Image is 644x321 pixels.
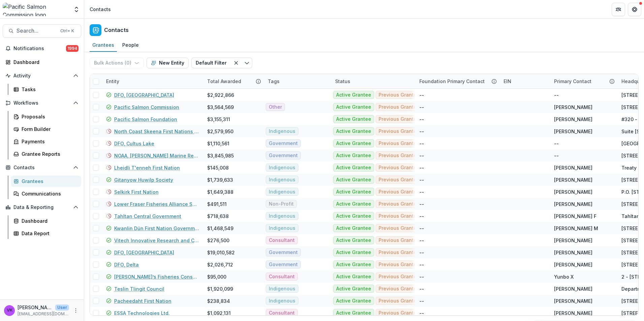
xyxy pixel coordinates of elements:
div: $3,564,569 [207,104,234,111]
span: Activity [13,73,70,79]
button: Partners [612,3,625,16]
span: Other [269,104,282,110]
div: EIN [500,74,550,88]
div: -- [419,176,424,183]
a: ESSA Technologies Ltd. [114,310,170,317]
button: Bulk Actions (0) [90,58,144,68]
a: Vitech Innovative Research and Consulting [114,237,199,244]
span: Active Grantee [336,238,371,243]
div: $1,920,099 [207,285,233,292]
div: -- [554,140,559,147]
span: Previous Grantee [379,129,420,134]
span: Indigenous [269,286,295,292]
span: Indigenous [269,129,295,134]
div: $718,638 [207,213,229,220]
button: New Entity [147,58,189,68]
a: [PERSON_NAME]’s Fisheries Consulting [114,273,199,280]
div: Tags [264,74,331,88]
span: Consultant [269,274,295,280]
span: Previous Grantee [379,274,420,280]
div: [PERSON_NAME] [554,297,592,305]
div: -- [419,213,424,220]
a: DFO, [GEOGRAPHIC_DATA] [114,249,174,256]
span: Active Grantee [336,201,371,207]
div: -- [419,128,424,135]
div: Ctrl + K [59,27,75,35]
span: Non-Profit [269,201,294,207]
a: Proposals [11,111,81,122]
span: Workflows [13,100,70,106]
a: Pacific Salmon Commission [114,104,179,111]
span: Active Grantee [336,141,371,146]
a: Dashboard [11,215,81,226]
a: Lheidli T'enneh First Nation [114,164,180,171]
div: Total Awarded [203,74,264,88]
a: People [120,39,141,52]
p: User [55,305,69,311]
div: [PERSON_NAME] [554,261,592,268]
span: Previous Grantee [379,177,420,183]
p: [EMAIL_ADDRESS][DOMAIN_NAME] [18,311,69,317]
span: Indigenous [269,189,295,195]
div: $145,008 [207,164,229,171]
span: Active Grantee [336,286,371,292]
span: Previous Grantee [379,165,420,171]
button: More [72,307,80,315]
div: Proposals [22,113,76,120]
div: [PERSON_NAME] [554,116,592,123]
div: -- [419,188,424,195]
div: People [120,40,141,50]
a: Data Report [11,228,81,239]
div: [PERSON_NAME] [554,237,592,244]
div: [PERSON_NAME] [554,164,592,171]
a: DFO, Delta [114,261,139,268]
div: Grantee Reports [22,150,76,157]
div: Yunbo X [554,273,574,280]
div: [PERSON_NAME] [554,188,592,195]
div: Victor Keong [7,308,12,313]
span: Indigenous [269,298,295,304]
span: Previous Grantee [379,189,420,195]
span: Active Grantee [336,213,371,219]
a: NOAA, [PERSON_NAME] Marine Research Institute [114,152,199,159]
div: [PERSON_NAME] [554,285,592,292]
div: $276,500 [207,237,229,244]
span: Government [269,262,298,267]
button: Open entity switcher [72,3,81,16]
div: [PERSON_NAME] [554,176,592,183]
div: $3,845,985 [207,152,234,159]
div: -- [419,297,424,305]
span: Active Grantee [336,250,371,255]
div: -- [554,152,559,159]
div: $1,110,561 [207,140,229,147]
a: Teslin Tlingit Council [114,285,164,292]
a: DFO, Cultus Lake [114,140,154,147]
div: $2,922,866 [207,92,234,99]
div: Entity [102,78,123,85]
span: Active Grantee [336,225,371,231]
div: Primary Contact [550,74,617,88]
span: Previous Grantee [379,310,420,316]
span: Active Grantee [336,104,371,110]
div: Dashboard [22,217,76,224]
div: Form Builder [22,126,76,133]
span: Previous Grantee [379,116,420,122]
div: [PERSON_NAME] [554,201,592,208]
span: Active Grantee [336,165,371,171]
span: 1994 [66,45,78,52]
div: Grantees [90,40,117,50]
a: Grantee Reports [11,148,81,159]
span: Government [269,153,298,158]
a: Lower Fraser Fisheries Alliance Society [114,201,199,208]
div: Dashboard [13,59,76,66]
span: Active Grantee [336,177,371,183]
span: Active Grantee [336,274,371,280]
div: -- [419,261,424,268]
span: Indigenous [269,165,295,171]
span: Previous Grantee [379,225,420,231]
button: Open Workflows [3,98,81,108]
span: Active Grantee [336,262,371,267]
div: [PERSON_NAME] [554,249,592,256]
a: Kwanlin Dün First Nation Government [114,225,199,232]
